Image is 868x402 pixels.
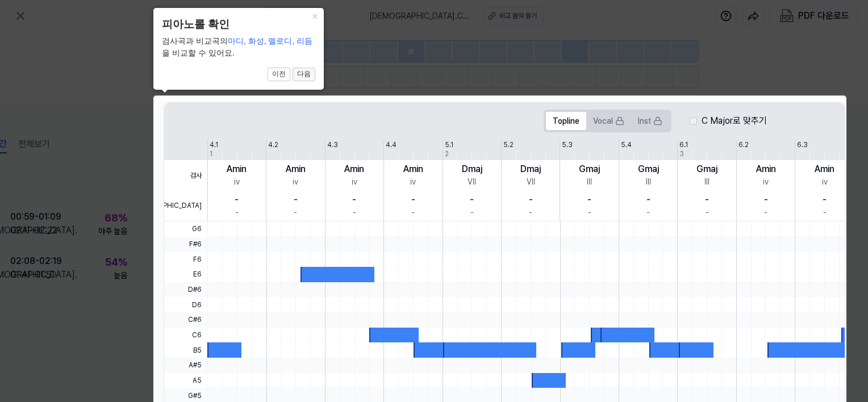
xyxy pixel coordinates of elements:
[588,207,591,219] div: -
[738,140,749,150] div: 6.2
[352,193,356,207] div: -
[445,149,449,159] div: 2
[646,193,650,207] div: -
[411,207,415,219] div: -
[294,207,297,219] div: -
[164,160,207,191] span: 검사
[815,162,834,176] div: Amin
[353,207,356,219] div: -
[411,193,415,207] div: -
[797,140,808,150] div: 6.3
[763,176,769,188] div: iv
[164,221,207,237] span: G6
[210,140,218,150] div: 4.1
[164,328,207,343] span: C6
[503,140,514,150] div: 5.2
[764,193,768,207] div: -
[164,312,207,328] span: C#6
[621,140,632,150] div: 5.4
[823,193,827,207] div: -
[646,176,651,188] div: III
[327,140,338,150] div: 4.3
[228,36,312,45] span: 마디, 화성, 멜로디, 리듬
[587,176,592,188] div: III
[293,176,298,188] div: iv
[706,207,709,219] div: -
[822,176,828,188] div: iv
[164,252,207,267] span: F6
[227,162,247,176] div: Amin
[529,207,532,219] div: -
[520,162,541,176] div: Dmaj
[470,193,474,207] div: -
[164,267,207,282] span: E6
[403,162,423,176] div: Amin
[410,176,416,188] div: iv
[164,358,207,373] span: A#5
[704,176,710,188] div: III
[234,176,240,188] div: iv
[462,162,482,176] div: Dmaj
[352,176,357,188] div: iv
[210,149,212,159] div: 1
[164,342,207,358] span: B5
[756,162,776,176] div: Amin
[164,373,207,388] span: A5
[527,176,535,188] div: VII
[823,207,827,219] div: -
[445,140,453,150] div: 5.1
[679,140,688,150] div: 6.1
[586,112,631,130] button: Vocal
[470,207,474,219] div: -
[164,191,207,221] span: [DEMOGRAPHIC_DATA]
[294,193,298,207] div: -
[631,112,669,130] button: Inst
[646,207,650,219] div: -
[268,140,278,150] div: 4.2
[705,193,709,207] div: -
[162,35,315,59] div: 검사곡과 비교곡의 을 비교할 수 있어요.
[562,140,573,150] div: 5.3
[162,16,315,33] header: 피아노롤 확인
[164,297,207,312] span: D6
[587,193,591,207] div: -
[702,114,767,128] label: C Major로 맞추기
[268,68,290,81] button: 이전
[164,237,207,252] span: F#6
[286,162,306,176] div: Amin
[529,193,533,207] div: -
[293,68,315,81] button: 다음
[679,149,684,159] div: 3
[306,8,324,24] button: Close
[386,140,397,150] div: 4.4
[696,162,717,176] div: Gmaj
[764,207,767,219] div: -
[235,193,239,207] div: -
[235,207,239,219] div: -
[638,162,659,176] div: Gmaj
[546,112,586,130] button: Topline
[579,162,600,176] div: Gmaj
[164,282,207,298] span: D#6
[468,176,476,188] div: VII
[344,162,364,176] div: Amin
